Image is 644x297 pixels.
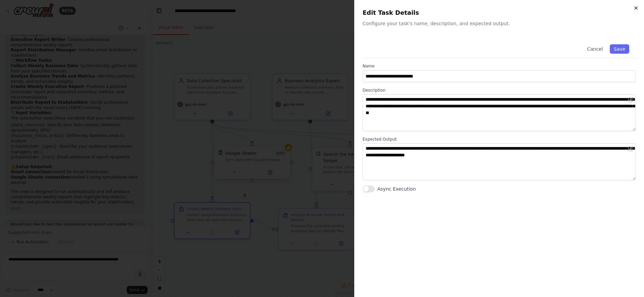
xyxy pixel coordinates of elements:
button: Cancel [583,44,607,54]
label: Name [363,63,636,69]
label: Async Execution [377,186,416,192]
label: Description [363,88,636,93]
h2: Edit Task Details [363,8,636,17]
button: Save [610,44,629,54]
button: Open in editor [627,96,635,104]
p: Configure your task's name, description, and expected output. [363,20,636,27]
button: Open in editor [627,145,635,153]
label: Expected Output [363,137,636,142]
